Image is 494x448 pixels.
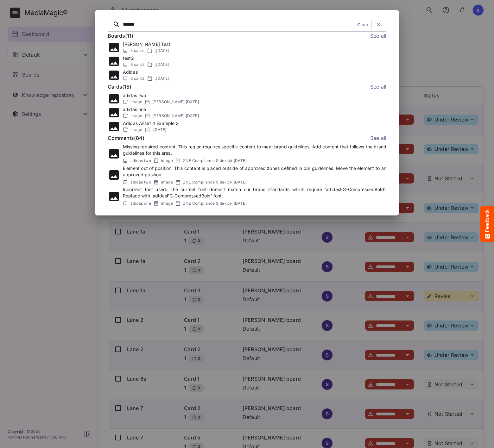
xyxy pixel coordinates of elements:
span: 3 cards [130,61,145,68]
span: [PERSON_NAME] , [DATE] [152,99,199,105]
p: Adidas [123,69,138,75]
span: ZNE Compliance Sidekick , [DATE] [183,158,247,164]
span: image [161,179,173,185]
p: adidas one [123,106,146,113]
p: test2 [123,55,134,61]
a: See all [370,134,386,142]
p: Element out of position. This content is placed outside of approved zones defined in our guidelin... [123,165,386,178]
span: , [DATE] [152,127,167,133]
span: [PERSON_NAME] , [DATE] [152,113,199,119]
span: image [130,127,142,133]
a: Clear [357,21,369,28]
p: [PERSON_NAME] Test [123,41,170,47]
span: 5 cards [130,47,145,54]
h6: Boards ( 11 ) [108,32,133,40]
span: , [DATE] [155,47,169,54]
p: adidas two [123,92,146,99]
p: Incorrect font used. The current font doesn't match our brand standards which require 'adidasFG-C... [123,186,386,199]
a: See all [370,83,386,91]
span: image [161,158,173,164]
span: adidas one [130,200,151,207]
p: Adidas Asset 4 Example 2 [123,120,179,127]
span: image [130,99,142,105]
a: See all [370,32,386,40]
span: image [130,113,142,119]
h6: Cards ( 15 ) [108,83,131,91]
h6: Comments ( 84 ) [108,134,144,142]
span: , [DATE] [155,75,169,82]
span: adidas two [130,179,151,185]
span: ZNE Compliance Sidekick , [DATE] [183,200,247,207]
p: Missing required content. This region requires specific content to meet brand guidelines. Add con... [123,144,386,156]
span: 3 cards [130,75,145,82]
span: adidas two [130,158,151,164]
span: , [DATE] [155,61,169,68]
button: Feedback [480,206,494,242]
span: ZNE Compliance Sidekick , [DATE] [183,179,247,185]
span: image [161,200,173,207]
